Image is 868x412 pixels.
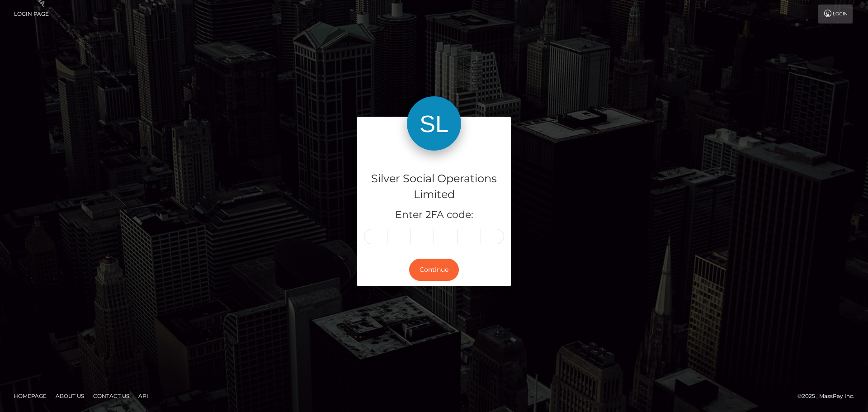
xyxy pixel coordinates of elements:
[10,389,50,403] a: Homepage
[407,96,461,151] img: Silver Social Operations Limited
[52,389,88,403] a: About Us
[818,5,853,24] a: Login
[797,391,861,401] div: © 2025 , MassPay Inc.
[364,208,504,222] h5: Enter 2FA code:
[14,5,49,24] a: Login Page
[409,259,459,281] button: Continue
[90,389,133,403] a: Contact Us
[135,389,152,403] a: API
[364,171,504,203] h4: Silver Social Operations Limited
